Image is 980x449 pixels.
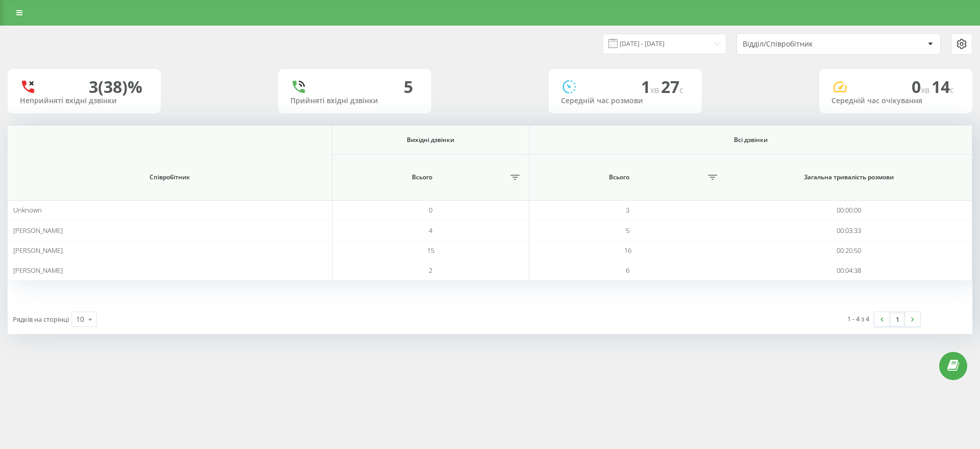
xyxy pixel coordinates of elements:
[831,97,960,105] div: Середній час очікування
[726,261,972,280] td: 00:04:38
[661,76,683,98] span: 27
[921,84,932,96] span: хв
[404,77,413,97] div: 5
[650,84,661,96] span: хв
[13,246,63,255] span: [PERSON_NAME]
[29,173,311,181] span: Співробітник
[429,205,432,215] span: 0
[679,84,683,96] span: c
[20,97,149,105] div: Неприйняті вхідні дзвінки
[13,266,63,275] span: [PERSON_NAME]
[561,97,690,105] div: Середній час розмови
[726,220,972,240] td: 00:03:33
[743,40,865,49] div: Відділ/Співробітник
[13,205,42,215] span: Unknown
[847,314,869,324] div: 1 - 4 з 4
[13,226,63,235] span: [PERSON_NAME]
[535,173,703,181] span: Всього
[912,76,932,98] span: 0
[624,246,631,255] span: 16
[726,200,972,220] td: 00:00:00
[427,246,434,255] span: 15
[429,226,432,235] span: 4
[626,226,629,235] span: 5
[13,315,69,324] span: Рядків на сторінці
[726,241,972,261] td: 00:20:50
[950,84,954,96] span: c
[76,314,84,324] div: 10
[932,76,954,98] span: 14
[626,205,629,215] span: 3
[743,173,955,181] span: Загальна тривалість розмови
[338,173,506,181] span: Всього
[626,266,629,275] span: 6
[89,77,142,97] div: 3 (38)%
[347,136,514,144] span: Вихідні дзвінки
[290,97,419,105] div: Прийняті вхідні дзвінки
[641,76,661,98] span: 1
[890,312,905,326] a: 1
[556,136,945,144] span: Всі дзвінки
[429,266,432,275] span: 2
